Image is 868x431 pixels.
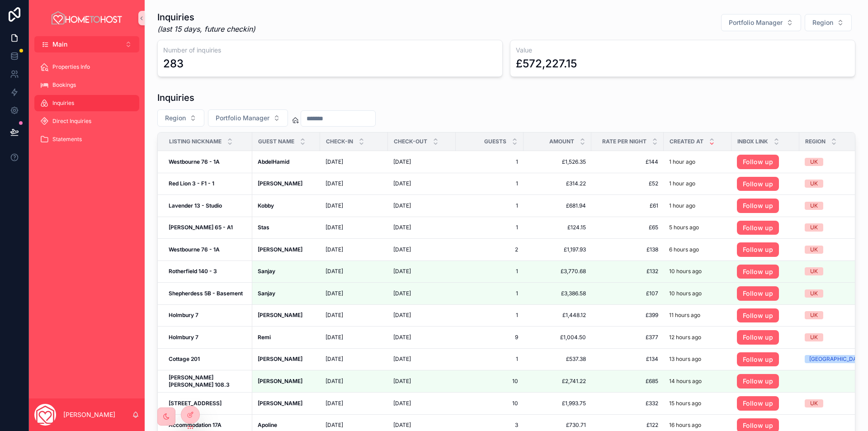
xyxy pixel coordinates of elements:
a: [DATE] [325,180,382,187]
a: £61 [597,202,658,209]
span: [DATE] [393,180,411,187]
strong: Kobby [258,202,274,209]
div: UK [810,289,818,298]
span: Properties Info [52,63,90,71]
div: UK [810,333,818,341]
span: Statements [52,136,82,143]
img: App logo [50,11,123,25]
span: 1 [461,268,518,275]
strong: Apoline [258,422,277,428]
a: Bookings [34,77,139,93]
span: Check-out [394,138,427,145]
span: Listing nickname [169,138,222,145]
a: Follow up [737,242,794,257]
span: [DATE] [393,355,411,363]
span: [DATE] [393,334,411,341]
a: 12 hours ago [669,334,726,341]
strong: [PERSON_NAME] [258,312,302,318]
a: Statements [34,131,139,147]
span: Region [805,138,826,145]
span: [DATE] [325,202,343,209]
a: 10 [461,378,518,385]
a: £685 [597,378,658,385]
strong: Stas [258,224,269,231]
a: [DATE] [325,246,382,253]
span: Guest name [258,138,294,145]
a: [DATE] [325,224,382,231]
a: £537.38 [529,355,586,363]
a: Kobby [258,202,315,209]
p: 11 hours ago [669,312,700,319]
a: Follow up [737,155,794,169]
span: £314.22 [529,180,586,187]
a: [PERSON_NAME] [258,246,315,253]
a: Accommodation 17A [169,422,247,429]
a: 3 [461,422,518,429]
span: Portfolio Manager [729,18,783,27]
span: £730.71 [529,422,586,429]
strong: Sanjay [258,290,275,297]
span: £132 [597,268,658,275]
a: [DATE] [325,422,382,429]
em: (last 15 days, future checkin) [157,24,255,34]
h3: Number of inquiries [163,46,497,55]
a: [DATE] [393,268,450,275]
span: [DATE] [325,355,343,363]
button: Select Button [157,109,204,127]
a: £681.94 [529,202,586,209]
a: 10 [461,400,518,407]
strong: Holmbury 7 [169,312,198,318]
a: £1,448.12 [529,312,586,319]
span: Portfolio Manager [216,114,269,123]
strong: Westbourne 76 - 1A [169,158,220,165]
span: 9 [461,334,518,341]
div: UK [810,202,818,210]
span: [DATE] [325,268,343,275]
span: [DATE] [393,312,411,319]
a: £399 [597,312,658,319]
a: 1 [461,224,518,231]
a: Westbourne 76 - 1A [169,246,247,253]
a: AbdelHamid [258,158,315,166]
span: £1,993.75 [529,400,586,407]
a: Red Lion 3 - F1 - 1 [169,180,247,187]
span: Direct Inquiries [52,118,91,125]
h1: Inquiries [157,91,194,104]
span: [DATE] [325,400,343,407]
a: £134 [597,355,658,363]
p: 6 hours ago [669,246,699,253]
strong: [PERSON_NAME] [258,378,302,384]
a: [PERSON_NAME] [258,312,315,319]
p: 1 hour ago [669,202,695,209]
a: Follow up [737,286,779,301]
a: [DATE] [393,224,450,231]
span: £3,386.58 [529,290,586,297]
span: Created at [670,138,703,145]
strong: Lavender 13 - Studio [169,202,222,209]
div: UK [810,399,818,407]
a: [DATE] [393,400,450,407]
div: UK [810,223,818,232]
div: UK [810,158,818,166]
span: £138 [597,246,658,253]
div: [GEOGRAPHIC_DATA] [809,355,865,363]
a: £122 [597,422,658,429]
span: Guests [484,138,506,145]
span: Amount [549,138,574,145]
span: £52 [597,180,658,187]
span: 1 [461,290,518,297]
a: Inquiries [34,95,139,111]
a: Rotherfield 140 - 3 [169,268,247,275]
a: [STREET_ADDRESS] [169,400,247,407]
span: [DATE] [393,268,411,275]
a: Follow up [737,374,794,388]
span: 1 [461,355,518,363]
a: Sanjay [258,268,315,275]
a: [DATE] [325,334,382,341]
a: [DATE] [393,158,450,166]
a: Follow up [737,308,779,323]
